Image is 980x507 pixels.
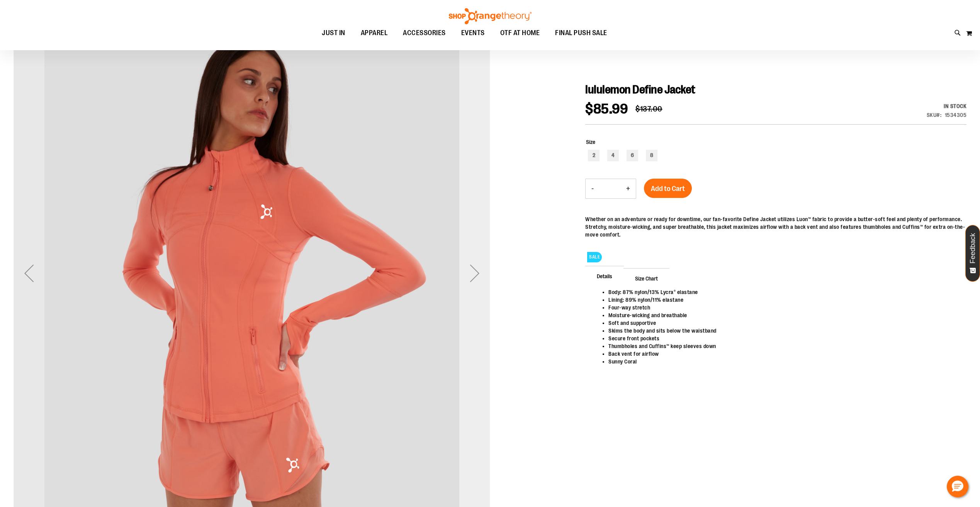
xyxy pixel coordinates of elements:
[969,233,977,264] span: Feedback
[587,252,602,262] span: SALE
[588,150,600,161] div: 2
[608,304,959,311] li: Four-way stretch
[395,24,453,42] a: ACCESSORIES
[314,24,353,42] a: JUST IN
[945,111,967,119] div: 1534305
[361,24,388,42] span: APPAREL
[322,24,345,42] span: JUST IN
[608,358,959,365] li: Sunny Coral
[453,24,493,42] a: EVENTS
[644,179,692,198] button: Add to Cart
[651,184,685,193] span: Add to Cart
[585,266,624,286] span: Details
[403,24,446,42] span: ACCESSORIES
[927,102,967,110] div: Availability
[947,476,968,497] button: Hello, have a question? Let’s chat.
[646,150,657,161] div: 8
[600,179,620,198] input: Product quantity
[608,288,959,296] li: Body: 87% nylon/13% Lycra® elastane
[555,24,607,42] span: FINAL PUSH SALE
[586,139,595,145] span: Size
[353,24,396,42] a: APPAREL
[927,102,967,110] div: In stock
[608,335,959,342] li: Secure front pockets
[500,24,540,42] span: OTF AT HOME
[607,150,619,161] div: 4
[608,327,959,335] li: Skims the body and sits below the waistband
[547,24,615,42] a: FINAL PUSH SALE
[493,24,548,42] a: OTF AT HOME
[448,8,533,24] img: Shop Orangetheory
[623,268,669,288] span: Size Chart
[585,83,695,96] span: lululemon Define Jacket
[461,24,485,42] span: EVENTS
[608,311,959,319] li: Moisture-wicking and breathable
[620,179,636,198] button: Increase product quantity
[608,319,959,327] li: Soft and supportive
[608,342,959,350] li: Thumbholes and Cuffins™ keep sleeves down
[586,179,600,198] button: Decrease product quantity
[627,150,638,161] div: 6
[585,215,966,238] div: Whether on an adventure or ready for downtime, our fan-favorite Define Jacket utilizes Luon™ fabr...
[608,350,959,358] li: Back vent for airflow
[927,112,942,118] strong: SKU
[608,296,959,304] li: Lining: 89% nylon/11% elastane
[965,225,980,282] button: Feedback - Show survey
[635,105,662,113] span: $137.00
[585,101,628,117] span: $85.99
